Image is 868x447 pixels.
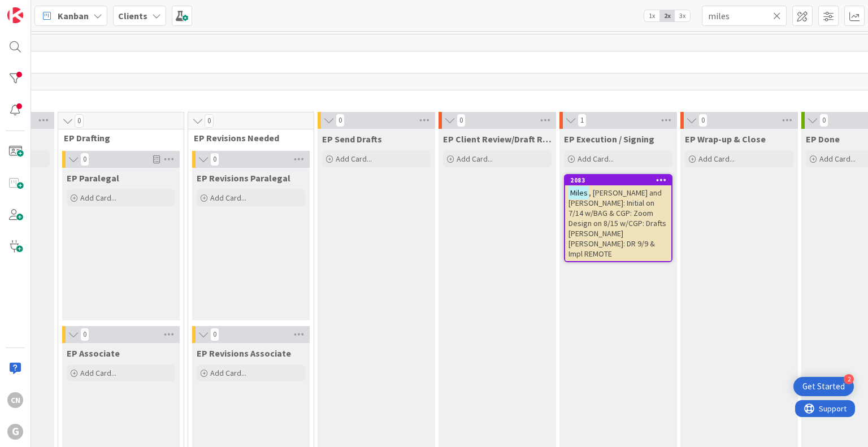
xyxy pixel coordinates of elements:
span: 0 [80,328,89,341]
span: Add Card... [819,154,856,164]
span: Add Card... [698,154,735,164]
span: 0 [210,328,219,341]
span: EP Revisions Paralegal [197,172,290,184]
div: 2 [844,374,854,384]
span: 2x [659,10,675,21]
span: EP Client Review/Draft Review Meeting [443,133,552,145]
span: 0 [205,114,214,128]
span: Kanban [58,9,89,23]
span: Add Card... [457,154,493,164]
span: 0 [336,114,345,127]
span: EP Revisions Associate [197,348,291,359]
div: G [7,424,23,440]
span: Add Card... [578,154,614,164]
span: EP Send Drafts [322,133,382,145]
span: Add Card... [336,154,372,164]
span: 0 [80,153,89,166]
span: , [PERSON_NAME] and [PERSON_NAME]: Initial on 7/14 w/BAG & CGP: Zoom Design on 8/15 w/CGP: Drafts... [568,188,666,259]
span: EP Revisions Needed [194,132,300,144]
div: 2083 [565,175,671,185]
div: CN [7,392,23,408]
span: 1x [644,10,659,21]
span: EP Drafting [64,132,170,144]
div: Get Started [802,381,845,392]
span: EP Paralegal [67,172,119,184]
span: 0 [819,114,828,127]
span: EP Associate [67,348,120,359]
span: EP Wrap-up & Close [685,133,766,145]
span: Add Card... [210,193,246,203]
span: 1 [578,114,587,127]
span: Add Card... [80,193,116,203]
img: Visit kanbanzone.com [7,7,23,23]
mark: Miles [568,186,589,199]
span: Support [24,2,51,15]
span: EP Done [806,133,840,145]
b: Clients [118,10,147,21]
span: Add Card... [210,368,246,378]
div: 2083 [570,176,671,184]
span: EP Execution / Signing [564,133,654,145]
span: Add Card... [80,368,116,378]
span: 0 [75,114,84,128]
div: Open Get Started checklist, remaining modules: 2 [793,377,854,396]
span: 3x [675,10,690,21]
span: 0 [698,114,708,127]
input: Quick Filter... [702,6,787,26]
span: 0 [210,153,219,166]
span: 0 [457,114,466,127]
div: 2083Miles, [PERSON_NAME] and [PERSON_NAME]: Initial on 7/14 w/BAG & CGP: Zoom Design on 8/15 w/CG... [565,175,671,261]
